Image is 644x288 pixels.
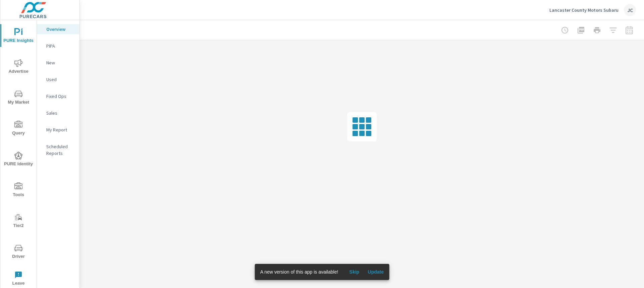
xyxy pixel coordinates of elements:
p: Used [46,76,74,83]
p: Overview [46,26,74,33]
div: JC [624,4,636,16]
button: Skip [343,267,365,277]
span: Update [368,269,384,275]
p: New [46,59,74,66]
span: Driver [2,244,35,261]
span: PURE Identity [2,152,35,168]
p: PIPA [46,43,74,49]
p: Sales [46,110,74,116]
span: A new version of this app is available! [260,269,338,275]
div: My Report [37,125,79,135]
p: Lancaster County Motors Subaru [549,7,619,13]
span: Advertise [2,59,35,75]
div: New [37,58,79,68]
span: Query [2,121,35,137]
p: My Report [46,126,74,133]
span: PURE Insights [2,28,35,45]
span: My Market [2,90,35,106]
span: Tools [2,182,35,199]
span: Tier2 [2,213,35,230]
div: PIPA [37,41,79,51]
span: Skip [346,269,362,275]
div: Scheduled Reports [37,141,79,158]
div: Fixed Ops [37,91,79,101]
div: Sales [37,108,79,118]
div: Overview [37,24,79,34]
p: Fixed Ops [46,93,74,100]
div: Used [37,74,79,84]
p: Scheduled Reports [46,143,74,157]
button: Update [365,267,386,277]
